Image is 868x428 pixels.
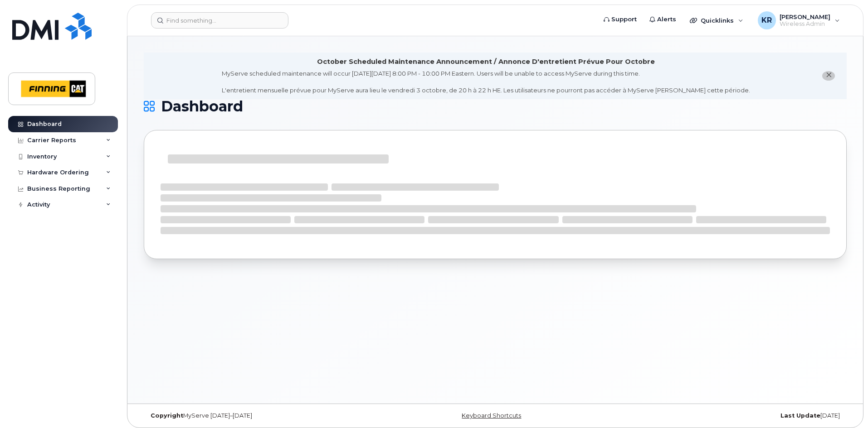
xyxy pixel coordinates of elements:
[161,100,243,113] span: Dashboard
[144,412,378,419] div: MyServe [DATE]–[DATE]
[462,412,521,419] a: Keyboard Shortcuts
[780,412,820,419] strong: Last Update
[822,71,835,81] button: close notification
[222,69,750,95] div: MyServe scheduled maintenance will occur [DATE][DATE] 8:00 PM - 10:00 PM Eastern. Users will be u...
[151,412,183,419] strong: Copyright
[317,57,655,67] div: October Scheduled Maintenance Announcement / Annonce D'entretient Prévue Pour Octobre
[612,412,847,419] div: [DATE]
